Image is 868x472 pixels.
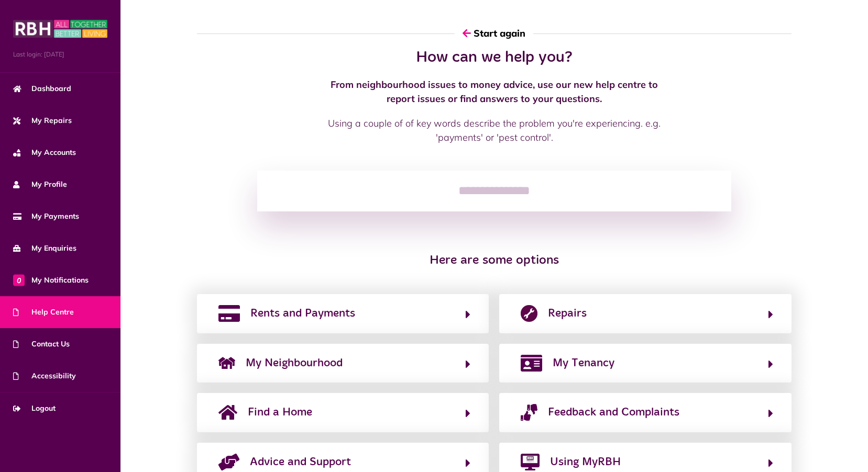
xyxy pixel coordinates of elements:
[250,305,355,322] span: Rents and Payments
[518,453,773,471] button: Using MyRBH
[215,354,471,372] button: My Neighbourhood
[13,83,71,94] span: Dashboard
[518,305,773,322] button: Repairs
[13,370,76,381] span: Accessibility
[13,243,76,254] span: My Enquiries
[13,211,79,222] span: My Payments
[548,305,587,322] span: Repairs
[518,403,773,421] button: Feedback and Complaints
[13,115,72,126] span: My Repairs
[13,179,67,190] span: My Profile
[13,274,25,286] span: 0
[215,305,471,322] button: Rents and Payments
[550,454,621,470] span: Using MyRBH
[218,404,237,421] img: home-solid.svg
[218,355,235,372] img: neighborhood.png
[455,18,533,48] button: Start again
[521,355,542,372] img: my-tenancy.png
[553,355,614,372] span: My Tenancy
[318,116,671,144] p: Using a couple of of key words describe the problem you're experiencing. e.g. 'payments' or 'pest...
[246,355,343,372] span: My Neighbourhood
[218,305,240,322] img: rents-payments.png
[13,18,107,39] img: MyRBH
[13,50,107,59] span: Last login: [DATE]
[215,403,471,421] button: Find a Home
[518,354,773,372] button: My Tenancy
[521,454,540,470] img: desktop-solid.png
[521,404,537,421] img: complaints.png
[331,78,658,105] strong: From neighbourhood issues to money advice, use our new help centre to report issues or find answe...
[13,307,74,318] span: Help Centre
[218,454,239,470] img: advice-support-1.png
[13,147,76,158] span: My Accounts
[318,48,671,67] h2: How can we help you?
[250,454,351,470] span: Advice and Support
[197,253,792,268] h3: Here are some options
[248,404,312,421] span: Find a Home
[548,404,679,421] span: Feedback and Complaints
[13,403,56,414] span: Logout
[13,275,89,286] span: My Notifications
[521,305,537,322] img: report-repair.png
[215,453,471,471] button: Advice and Support
[13,339,70,350] span: Contact Us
